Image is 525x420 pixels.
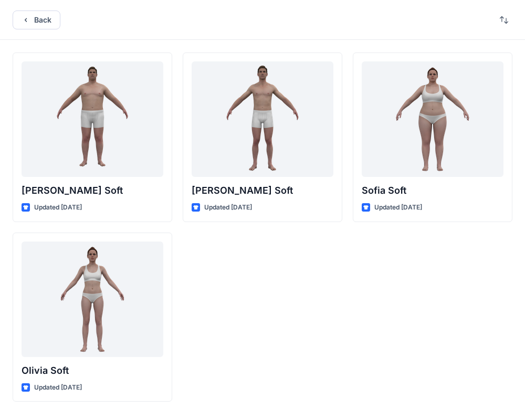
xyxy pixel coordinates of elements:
[22,363,163,378] p: Olivia Soft
[34,202,82,213] p: Updated [DATE]
[22,241,163,357] a: Olivia Soft
[374,202,422,213] p: Updated [DATE]
[192,183,333,198] p: [PERSON_NAME] Soft
[22,61,163,177] a: Joseph Soft
[22,183,163,198] p: [PERSON_NAME] Soft
[362,61,503,177] a: Sofia Soft
[13,10,60,29] button: Back
[204,202,252,213] p: Updated [DATE]
[34,382,82,393] p: Updated [DATE]
[192,61,333,177] a: Oliver Soft
[362,183,503,198] p: Sofia Soft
